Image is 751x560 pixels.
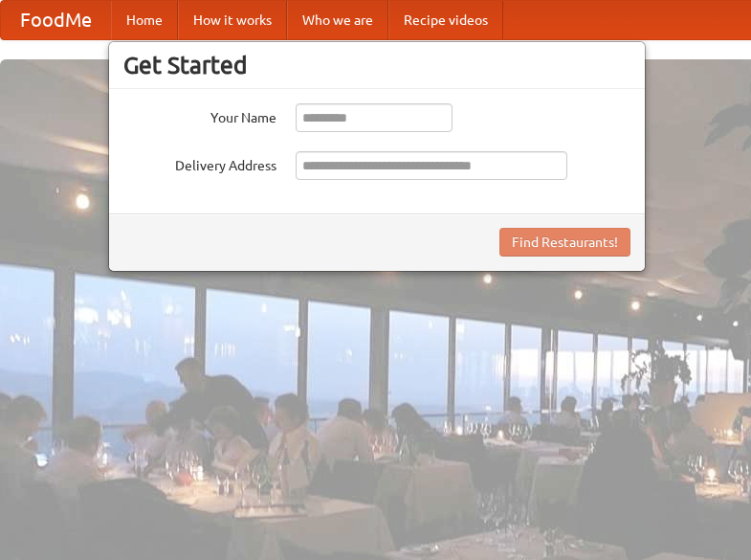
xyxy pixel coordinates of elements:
[388,1,503,39] a: Recipe videos
[178,1,287,39] a: How it works
[287,1,388,39] a: Who we are
[1,1,111,39] a: FoodMe
[123,103,276,127] label: Your Name
[123,51,630,79] h3: Get Started
[499,228,630,257] button: Find Restaurants!
[111,1,178,39] a: Home
[123,151,276,175] label: Delivery Address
